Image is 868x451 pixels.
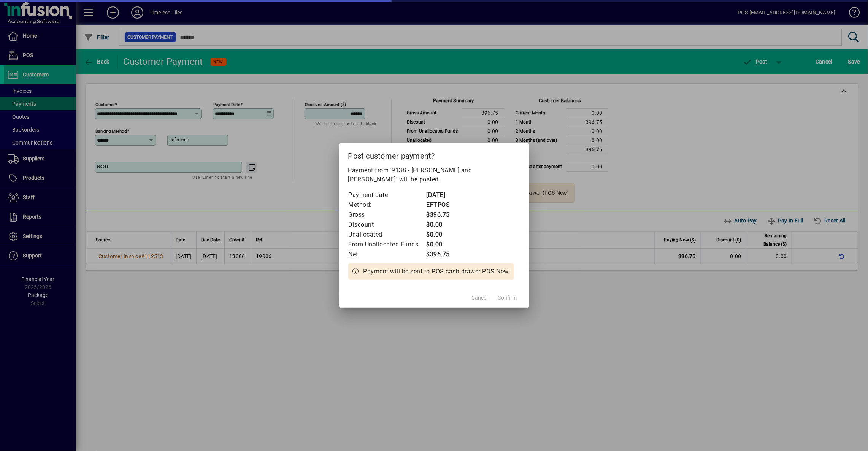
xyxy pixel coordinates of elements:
td: Net [348,249,426,259]
td: $396.75 [426,249,457,259]
td: $396.75 [426,210,457,220]
td: Gross [348,210,426,220]
td: [DATE] [426,190,457,200]
td: Payment date [348,190,426,200]
span: Payment will be sent to POS cash drawer POS New. [363,267,510,276]
td: Unallocated [348,230,426,240]
td: From Unallocated Funds [348,240,426,249]
td: Discount [348,220,426,230]
p: Payment from '9138 - [PERSON_NAME] and [PERSON_NAME]' will be posted. [348,166,520,184]
td: EFTPOS [426,200,457,210]
td: $0.00 [426,220,457,230]
h2: Post customer payment? [339,143,529,165]
td: Method: [348,200,426,210]
td: $0.00 [426,230,457,240]
td: $0.00 [426,240,457,249]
